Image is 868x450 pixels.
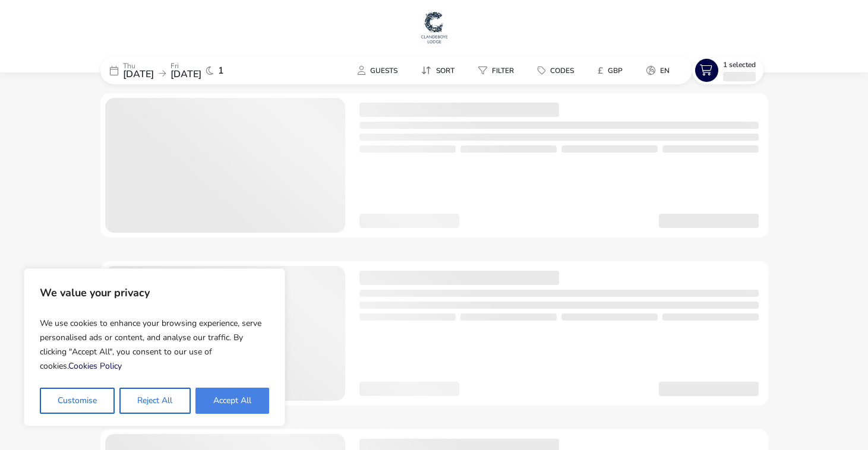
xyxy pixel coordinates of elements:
div: Thu[DATE]Fri[DATE]1 [100,56,279,84]
button: Customise [40,388,115,414]
span: GBP [608,66,623,75]
button: en [637,62,679,79]
img: Main Website [419,9,449,45]
button: Filter [469,62,523,79]
naf-pibe-menu-bar-item: 1 Selected [692,56,768,84]
naf-pibe-menu-bar-item: Sort [412,62,469,79]
p: We value your privacy [40,281,269,305]
span: Sort [436,66,454,75]
naf-pibe-menu-bar-item: Codes [528,62,588,79]
button: Codes [528,62,583,79]
span: [DATE] [171,68,201,81]
span: Guests [370,66,397,75]
span: Filter [492,66,514,75]
button: Accept All [195,388,269,414]
span: en [660,66,670,75]
naf-pibe-menu-bar-item: £GBP [588,62,637,79]
button: £GBP [588,62,632,79]
a: Cookies Policy [68,360,122,372]
span: Codes [550,66,574,75]
p: We use cookies to enhance your browsing experience, serve personalised ads or content, and analys... [40,312,269,378]
button: Guests [348,62,407,79]
naf-pibe-menu-bar-item: Guests [348,62,412,79]
naf-pibe-menu-bar-item: Filter [469,62,528,79]
button: Sort [412,62,464,79]
span: 1 [218,66,224,75]
button: 1 Selected [692,56,763,84]
span: [DATE] [123,68,154,81]
i: £ [598,65,603,77]
button: Reject All [119,388,190,414]
span: 1 Selected [723,60,756,69]
p: Fri [171,62,201,69]
div: We value your privacy [24,268,285,426]
naf-pibe-menu-bar-item: en [637,62,684,79]
p: Thu [123,62,154,69]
